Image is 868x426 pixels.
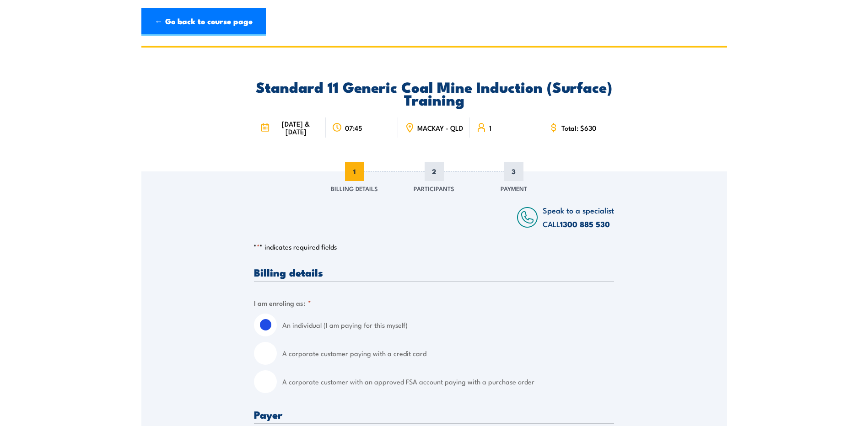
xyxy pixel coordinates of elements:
label: A corporate customer with an approved FSA account paying with a purchase order [282,370,614,393]
label: An individual (I am paying for this myself) [282,314,614,336]
span: MACKAY - QLD [417,124,463,132]
span: 07:45 [345,124,362,132]
span: Total: $630 [561,124,596,132]
a: ← Go back to course page [141,8,266,36]
span: 1 [489,124,491,132]
span: 1 [345,162,364,181]
a: 1300 885 530 [560,218,610,230]
span: Payment [501,184,527,193]
label: A corporate customer paying with a credit card [282,342,614,365]
p: " " indicates required fields [254,242,614,251]
legend: I am enroling as: [254,298,311,308]
span: [DATE] & [DATE] [272,120,319,135]
h2: Standard 11 Generic Coal Mine Induction (Surface) Training [254,80,614,106]
h3: Billing details [254,267,614,277]
h3: Payer [254,409,614,420]
span: Speak to a specialist CALL [543,204,614,229]
span: 3 [504,162,523,181]
span: 2 [425,162,444,181]
span: Participants [414,184,454,193]
span: Billing Details [331,184,378,193]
